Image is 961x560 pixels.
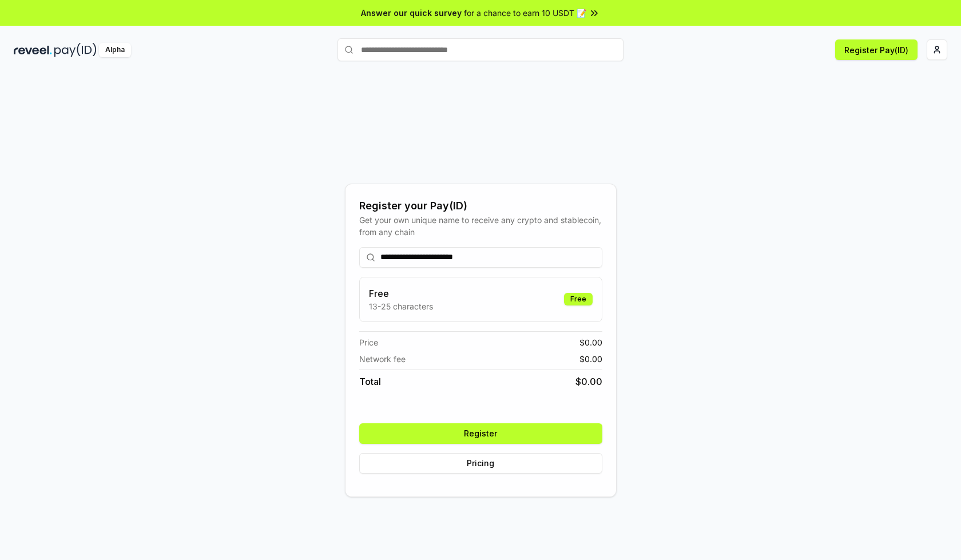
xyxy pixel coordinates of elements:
span: Answer our quick survey [361,7,462,19]
span: Price [359,336,378,348]
span: $ 0.00 [575,375,602,388]
div: Register your Pay(ID) [359,198,602,214]
button: Pricing [359,453,602,474]
img: reveel_dark [14,43,52,57]
span: Total [359,375,381,388]
h3: Free [369,287,433,300]
div: Alpha [99,43,131,57]
div: Get your own unique name to receive any crypto and stablecoin, from any chain [359,214,602,238]
p: 13-25 characters [369,300,433,312]
img: pay_id [54,43,97,57]
button: Register Pay(ID) [835,39,918,60]
span: Network fee [359,353,406,365]
div: Free [564,293,593,305]
span: $ 0.00 [579,353,602,365]
span: $ 0.00 [579,336,602,348]
span: for a chance to earn 10 USDT 📝 [464,7,586,19]
button: Register [359,423,602,444]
